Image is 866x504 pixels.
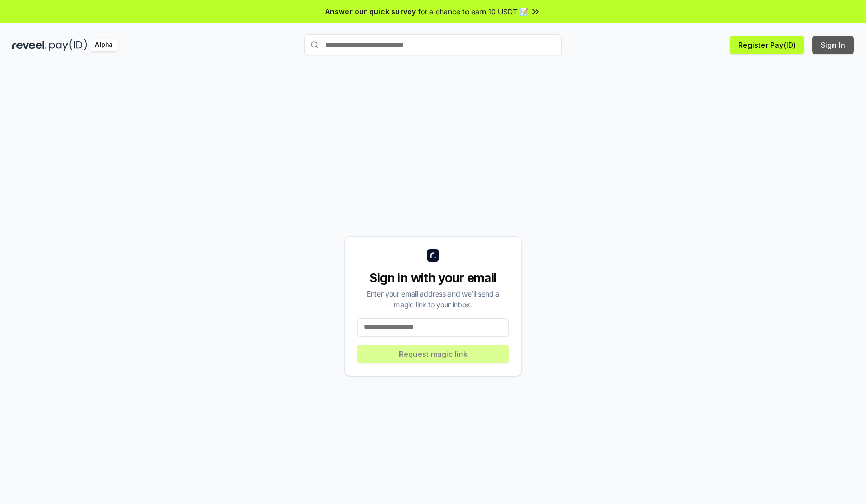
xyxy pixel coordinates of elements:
button: Sign In [812,36,854,54]
button: Register Pay(ID) [730,36,804,54]
div: Alpha [89,39,118,51]
img: pay_id [49,39,87,51]
div: Enter your email address and we’ll send a magic link to your inbox. [357,288,509,310]
span: for a chance to earn 10 USDT 📝 [418,6,528,17]
div: Sign in with your email [357,270,509,286]
img: logo_small [427,249,439,262]
img: reveel_dark [12,39,47,51]
span: Answer our quick survey [325,6,416,17]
